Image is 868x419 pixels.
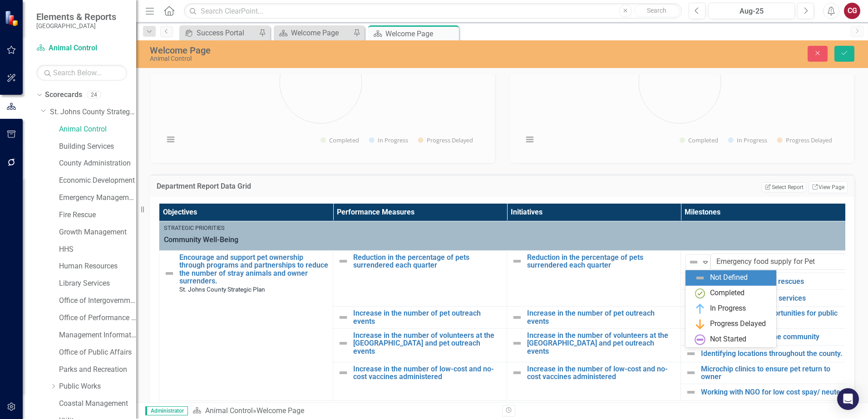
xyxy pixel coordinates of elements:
[36,43,127,54] a: Animal Control
[59,399,136,409] a: Coastal Management
[59,193,136,203] a: Emergency Management
[59,365,136,375] a: Parks and Recreation
[59,278,136,289] a: Library Services
[353,365,502,381] a: Increase in the number of low-cost and no-cost vaccines administered
[686,387,696,398] img: Not Defined
[353,253,502,269] a: Reduction in the percentage of pets surrendered each quarter
[837,388,859,410] div: Open Intercom Messenger
[59,296,136,306] a: Office of Intergovernmental Affairs
[59,313,136,323] a: Office of Performance & Transparency
[512,338,523,349] img: Not Defined
[164,268,175,279] img: Not Defined
[701,350,850,358] a: Identifying locations throughout the county.
[701,365,850,381] a: Microchip clinics to ensure pet return to owner
[710,253,850,270] input: Name
[197,27,256,39] div: Success Portal
[87,91,101,99] div: 24
[710,303,746,314] div: In Progress
[59,347,136,358] a: Office of Public Affairs
[291,27,351,39] div: Welcome Page
[59,244,136,255] a: HHS
[157,182,519,190] h3: Department Report Data Grid
[338,312,349,323] img: Not Defined
[59,210,136,220] a: Fire Rescue
[710,273,748,283] div: Not Defined
[686,348,696,359] img: Not Defined
[338,338,349,349] img: Not Defined
[59,381,136,392] a: Public Works
[36,11,116,22] span: Elements & Reports
[527,309,676,325] a: Increase in the number of pet outreach events
[164,235,850,245] span: Community Well-Being
[36,65,127,81] input: Search Below...
[353,309,502,325] a: Increase in the number of pet outreach events
[527,253,676,269] a: Reduction in the percentage of pets surrendered each quarter
[205,406,253,415] a: Animal Control
[710,288,745,298] div: Completed
[844,3,860,19] button: CG
[512,367,523,378] img: Not Defined
[164,224,850,232] div: Strategic Priorities
[145,406,188,415] span: Administrator
[182,27,256,39] a: Success Portal
[385,28,457,39] div: Welcome Page
[710,334,746,345] div: Not Started
[45,90,82,100] a: Scorecards
[695,288,705,299] img: Completed
[59,330,136,341] a: Management Information Systems
[708,3,795,19] button: Aug-25
[59,227,136,238] a: Growth Management
[695,334,705,345] img: Not Started
[276,27,351,39] a: Welcome Page
[710,319,766,329] div: Progress Delayed
[353,331,502,356] a: Increase in the number of volunteers at the [GEOGRAPHIC_DATA] and pet outreach events
[59,124,136,135] a: Animal Control
[5,10,20,26] img: ClearPoint Strategy
[711,6,792,17] div: Aug-25
[338,367,349,378] img: Not Defined
[527,331,676,356] a: Increase in the number of volunteers at the [GEOGRAPHIC_DATA] and pet outreach events
[695,303,705,314] img: In Progress
[36,22,116,29] small: [GEOGRAPHIC_DATA]
[647,7,666,14] span: Search
[59,175,136,186] a: Economic Development
[701,388,850,396] a: Working with NGO for low cost spay/ neuter
[59,261,136,272] a: Human Resources
[150,45,545,55] div: Welcome Page
[512,312,523,323] img: Not Defined
[256,406,304,415] div: Welcome Page
[338,256,349,267] img: Not Defined
[809,181,848,193] a: View Page
[179,286,265,293] span: St. Johns County Strategic Plan
[59,141,136,152] a: Building Services
[512,256,523,267] img: Not Defined
[184,3,682,19] input: Search ClearPoint...
[695,319,705,330] img: Progress Delayed
[762,182,806,192] button: Select Report
[686,367,696,378] img: Not Defined
[688,257,699,268] img: Not Defined
[695,273,705,283] img: Not Defined
[59,158,136,169] a: County Administration
[50,107,136,117] a: St. Johns County Strategic Plan
[634,5,680,17] button: Search
[179,253,328,285] a: Encourage and support pet ownership through programs and partnerships to reduce the number of str...
[150,55,545,62] div: Animal Control
[527,365,676,381] a: Increase in the number of low-cost and no-cost vaccines administered
[192,406,495,416] div: »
